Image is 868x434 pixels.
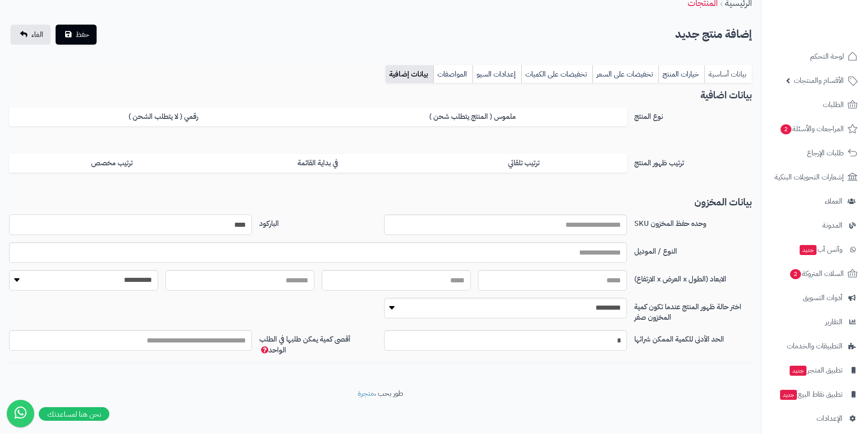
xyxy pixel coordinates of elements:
[789,364,842,377] span: تطبيق المتجر
[385,65,433,83] a: بيانات إضافية
[631,270,755,285] label: الابعاد (الطول x العرض x الارتفاع)
[767,311,863,333] a: التقارير
[817,412,842,425] span: الإعدادات
[767,166,863,188] a: إشعارات التحويلات البنكية
[9,154,215,173] label: ترتيب مخصص
[704,65,752,83] a: بيانات أساسية
[767,239,863,260] a: وآتس آبجديد
[767,263,863,285] a: السلات المتروكة2
[767,142,863,164] a: طلبات الإرجاع
[790,269,801,279] span: 2
[675,25,752,44] h2: إضافة منتج جديد
[631,214,755,229] label: وحده حفظ المخزون SKU
[9,107,318,126] label: رقمي ( لا يتطلب الشحن )
[358,388,374,399] a: متجرة
[767,335,863,357] a: التطبيقات والخدمات
[787,340,842,352] span: التطبيقات والخدمات
[799,243,842,256] span: وآتس آب
[631,242,755,257] label: النوع / الموديل
[775,171,844,184] span: إشعارات التحويلات البنكية
[767,46,863,67] a: لوحة التحكم
[779,388,842,401] span: تطبيق نقاط البيع
[810,50,844,63] span: لوحة التحكم
[76,29,89,40] span: حفظ
[9,197,752,208] h3: بيانات المخزون
[259,334,350,356] span: أقصى كمية يمكن طلبها في الطلب الواحد
[631,330,755,345] label: الحد الأدنى للكمية الممكن شرائها
[780,123,844,135] span: المراجعات والأسئلة
[521,65,592,83] a: تخفيضات على الكميات
[433,65,473,83] a: المواصفات
[9,90,752,101] h3: بيانات اضافية
[318,107,627,126] label: ملموس ( المنتج يتطلب شحن )
[823,98,844,111] span: الطلبات
[631,107,755,122] label: نوع المنتج
[803,291,842,304] span: أدوات التسويق
[767,359,863,381] a: تطبيق المتجرجديد
[31,29,43,40] span: الغاء
[767,214,863,236] a: المدونة
[658,65,704,83] a: خيارات المنتج
[807,147,844,159] span: طلبات الإرجاع
[790,366,806,376] span: جديد
[781,124,791,134] span: 2
[56,25,97,45] button: حفظ
[800,245,817,255] span: جديد
[767,94,863,116] a: الطلبات
[256,214,380,229] label: الباركود
[631,298,755,323] label: اختر حالة ظهور المنتج عندما تكون كمية المخزون صفر
[767,287,863,309] a: أدوات التسويق
[789,267,844,280] span: السلات المتروكة
[631,154,755,168] label: ترتيب ظهور المنتج
[421,154,627,173] label: ترتيب تلقائي
[825,316,842,328] span: التقارير
[767,190,863,212] a: العملاء
[794,74,844,87] span: الأقسام والمنتجات
[822,219,842,232] span: المدونة
[767,408,863,429] a: الإعدادات
[767,118,863,140] a: المراجعات والأسئلة2
[767,383,863,405] a: تطبيق نقاط البيعجديد
[473,65,521,83] a: إعدادات السيو
[825,195,842,208] span: العملاء
[10,25,51,45] a: الغاء
[592,65,658,83] a: تخفيضات على السعر
[215,154,421,173] label: في بداية القائمة
[780,390,797,400] span: جديد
